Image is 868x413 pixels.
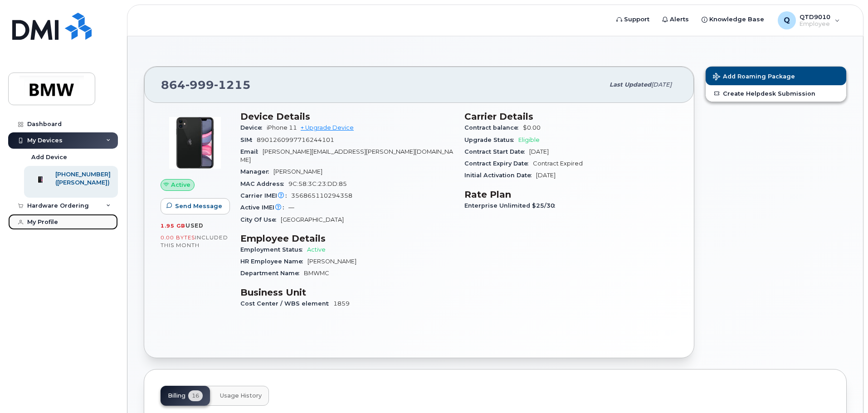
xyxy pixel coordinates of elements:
span: Device [240,124,267,131]
span: City Of Use [240,216,281,223]
span: Enterprise Unlimited $25/30 [464,202,560,209]
span: 1215 [214,78,251,92]
button: Send Message [161,198,230,214]
a: + Upgrade Device [301,124,354,131]
img: iPhone_11.jpg [168,116,222,170]
span: used [185,222,204,229]
span: [DATE] [529,148,549,155]
span: BMWMC [304,270,329,277]
a: Create Helpdesk Submission [706,85,846,102]
span: Department Name [240,270,304,277]
span: Usage History [220,392,262,399]
span: 356865110294358 [291,192,352,199]
span: 9C:58:3C:23:DD:85 [288,180,347,187]
span: MAC Address [240,180,288,187]
span: Eligible [518,136,540,143]
span: iPhone 11 [267,124,297,131]
span: Carrier IMEI [240,192,291,199]
button: Add Roaming Package [706,67,846,85]
span: Active [307,246,326,253]
span: SIM [240,136,257,143]
span: [PERSON_NAME] [307,258,356,265]
span: Last updated [610,81,651,88]
h3: Rate Plan [464,189,678,200]
span: Contract Expiry Date [464,160,533,167]
span: Add Roaming Package [713,73,795,82]
h3: Carrier Details [464,111,678,122]
span: Email [240,148,263,155]
span: 1859 [333,300,350,307]
span: [PERSON_NAME][EMAIL_ADDRESS][PERSON_NAME][DOMAIN_NAME] [240,148,453,163]
span: Upgrade Status [464,136,518,143]
span: [DATE] [651,81,672,88]
span: Contract balance [464,124,523,131]
span: 999 [185,78,214,92]
h3: Employee Details [240,233,454,244]
span: Cost Center / WBS element [240,300,333,307]
span: [DATE] [536,172,556,179]
span: 8901260997716244101 [257,136,334,143]
span: $0.00 [523,124,541,131]
span: 0.00 Bytes [161,234,195,241]
span: Contract Start Date [464,148,529,155]
iframe: Messenger Launcher [829,374,861,406]
span: Active [171,180,190,189]
span: Active IMEI [240,204,288,211]
span: Contract Expired [533,160,583,167]
span: 1.95 GB [161,223,185,229]
span: — [288,204,294,211]
span: HR Employee Name [240,258,307,265]
span: Employment Status [240,246,307,253]
span: Send Message [175,202,222,210]
span: Manager [240,168,273,175]
h3: Device Details [240,111,454,122]
span: 864 [161,78,251,92]
h3: Business Unit [240,287,454,298]
span: [PERSON_NAME] [273,168,322,175]
span: [GEOGRAPHIC_DATA] [281,216,344,223]
span: Initial Activation Date [464,172,536,179]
